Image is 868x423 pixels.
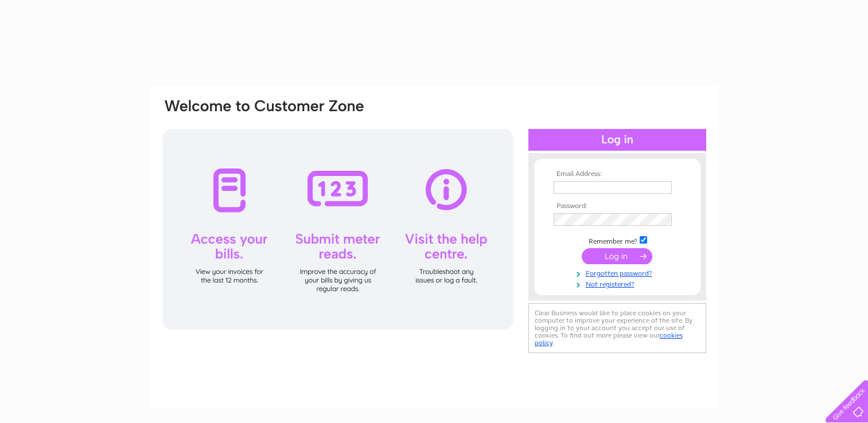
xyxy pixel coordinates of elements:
td: Remember me? [551,234,684,246]
th: Email Address: [551,170,684,178]
input: Submit [582,248,652,264]
a: Not registered? [554,278,684,289]
th: Password: [551,202,684,210]
div: Clear Business would like to place cookies on your computer to improve your experience of the sit... [528,303,706,353]
a: cookies policy [535,331,683,347]
a: Forgotten password? [554,267,684,278]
